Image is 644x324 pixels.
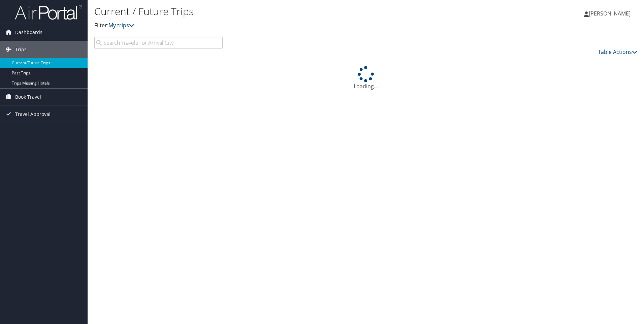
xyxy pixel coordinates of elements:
span: [PERSON_NAME] [589,10,631,17]
a: Table Actions [598,48,637,56]
p: Filter: [94,21,456,30]
a: My trips [108,22,134,29]
div: Loading... [94,66,637,90]
span: Book Travel [15,89,41,105]
a: [PERSON_NAME] [584,3,637,24]
input: Search Traveler or Arrival City [94,37,223,49]
img: airportal-logo.png [15,4,82,20]
span: Travel Approval [15,106,51,123]
span: Dashboards [15,24,42,41]
span: Trips [15,41,27,58]
h1: Current / Future Trips [94,4,456,19]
